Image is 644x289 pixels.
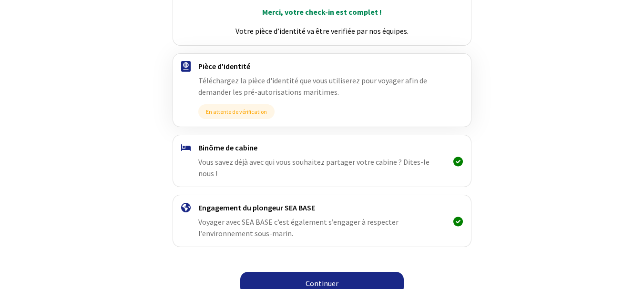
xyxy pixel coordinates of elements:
img: passport.svg [181,61,191,72]
img: engagement.svg [181,203,191,212]
p: Votre pièce d’identité va être verifiée par nos équipes. [182,25,462,37]
span: En attente de vérification [198,104,275,119]
p: Merci, votre check-in est complet ! [182,6,462,18]
h4: Engagement du plongeur SEA BASE [198,203,446,212]
span: Téléchargez la pièce d'identité que vous utiliserez pour voyager afin de demander les pré-autoris... [198,76,427,97]
span: Voyager avec SEA BASE c’est également s’engager à respecter l’environnement sous-marin. [198,217,399,238]
h4: Binôme de cabine [198,143,446,152]
img: binome.svg [181,144,191,151]
h4: Pièce d'identité [198,61,446,71]
span: Vous savez déjà avec qui vous souhaitez partager votre cabine ? Dites-le nous ! [198,157,429,178]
